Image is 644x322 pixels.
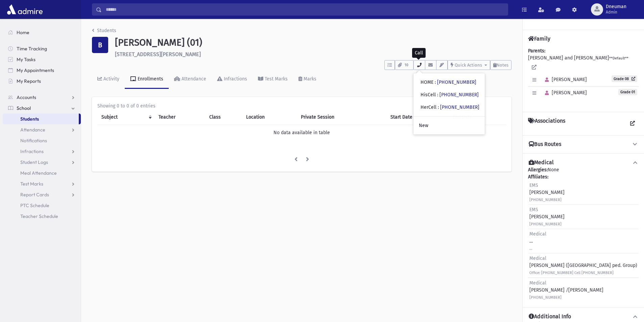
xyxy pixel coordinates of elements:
a: Home [3,27,81,38]
a: Test Marks [3,178,81,189]
a: Attendance [169,70,212,89]
span: 10 [403,62,410,68]
div: … [529,230,546,252]
div: [PERSON_NAME] ([GEOGRAPHIC_DATA] ped. Group) [529,255,637,276]
div: HisCell [421,91,479,98]
b: Affiliates: [528,174,548,180]
a: School [3,103,81,114]
span: Home [17,29,29,35]
a: Student Logs [3,157,81,168]
a: Marks [293,70,322,89]
span: : [435,79,436,85]
span: School [17,105,31,111]
span: Report Cards [20,192,49,198]
a: Meal Attendance [3,168,81,178]
span: Medical [529,231,546,237]
span: Medical [529,280,546,286]
button: Medical [528,159,639,166]
span: Student Logs [20,159,48,165]
a: View all Associations [626,118,639,130]
div: None [528,166,639,302]
h4: Medical [529,159,554,166]
div: Attendance [180,76,206,82]
span: Quick Actions [455,63,482,68]
div: Test Marks [263,76,288,82]
div: Infractions [222,76,247,82]
span: EMS [529,182,538,188]
button: 10 [395,60,413,70]
th: Start Date [386,109,449,125]
span: Dneuman [606,4,626,9]
span: : [438,104,439,110]
a: Accounts [3,92,81,103]
span: My Appointments [17,67,54,73]
div: [PERSON_NAME] /[PERSON_NAME] [529,279,603,301]
h1: [PERSON_NAME] (01) [115,37,511,48]
h4: Associations [528,118,565,130]
a: Notifications [3,135,81,146]
h4: Family [528,35,550,42]
th: Location [242,109,297,125]
a: Test Marks [253,70,293,89]
a: Infractions [212,70,253,89]
img: AdmirePro [5,3,44,16]
small: [PHONE_NUMBER] [529,295,562,300]
button: Bus Routes [528,141,639,148]
a: Time Tracking [3,43,81,54]
span: [PERSON_NAME] [542,77,587,82]
div: Activity [102,76,119,82]
th: Teacher [154,109,206,125]
div: Enrollments [136,76,163,82]
div: Call [412,48,426,58]
a: My Reports [3,76,81,86]
a: Activity [92,70,125,89]
small: [PHONE_NUMBER] [529,198,562,202]
span: Meal Attendance [20,170,57,176]
span: Notes [497,63,508,68]
a: Students [92,28,116,33]
span: Teacher Schedule [20,213,58,219]
th: Private Session [297,109,386,125]
span: Grade 01 [618,89,637,95]
a: Enrollments [125,70,169,89]
span: Accounts [17,94,36,100]
span: My Reports [17,78,41,84]
a: My Appointments [3,65,81,76]
button: Notes [490,60,511,70]
span: Infractions [20,148,44,154]
a: [PHONE_NUMBER] [439,92,479,98]
h6: [STREET_ADDRESS][PERSON_NAME] [115,51,511,57]
a: PTC Schedule [3,200,81,211]
td: No data available in table [97,125,506,140]
h4: Additional Info [529,313,571,320]
span: Students [20,116,39,122]
a: [PHONE_NUMBER] [440,104,479,110]
span: EMS [529,207,538,213]
button: Additional Info [528,313,639,320]
a: Students [3,114,79,124]
th: Subject [97,109,154,125]
small: … [529,246,532,251]
b: Allergies: [528,167,548,173]
span: : [437,92,438,98]
small: Office: [PHONE_NUMBER] Cell [PHONE_NUMBER] [529,271,614,275]
div: [PERSON_NAME] [529,182,565,203]
span: Medical [529,255,546,261]
div: HOME [421,79,476,86]
a: Attendance [3,124,81,135]
a: [PHONE_NUMBER] [437,79,476,85]
a: Report Cards [3,189,81,200]
span: Test Marks [20,181,43,187]
div: [PERSON_NAME] [529,206,565,227]
span: Admin [606,9,626,15]
a: My Tasks [3,54,81,65]
input: Search [102,3,508,16]
a: Infractions [3,146,81,157]
h4: Bus Routes [529,141,561,148]
div: HerCell [421,104,479,111]
a: Grade 08 [612,75,637,82]
div: Showing 0 to 0 of 0 entries [97,102,506,109]
div: Marks [302,76,316,82]
b: Parents: [528,48,545,54]
nav: breadcrumb [92,27,116,37]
